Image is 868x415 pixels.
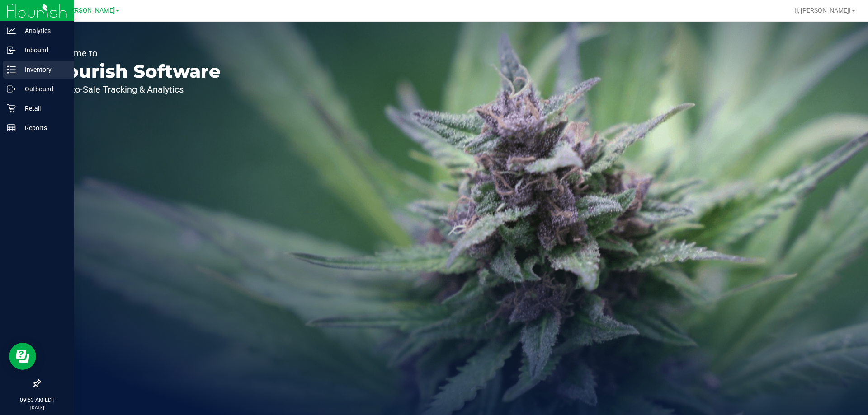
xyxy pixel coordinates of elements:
[16,84,70,94] p: Outbound
[16,122,70,133] p: Reports
[7,123,16,132] inline-svg: Reports
[49,49,221,58] p: Welcome to
[16,25,70,36] p: Analytics
[7,46,16,55] inline-svg: Inbound
[49,62,221,80] p: Flourish Software
[7,104,16,113] inline-svg: Retail
[16,103,70,114] p: Retail
[4,396,70,404] p: 09:53 AM EDT
[7,26,16,35] inline-svg: Analytics
[7,84,16,93] inline-svg: Outbound
[16,64,70,75] p: Inventory
[7,65,16,74] inline-svg: Inventory
[9,343,36,370] iframe: Resource center
[16,45,70,56] p: Inbound
[65,7,115,14] span: [PERSON_NAME]
[49,85,221,94] p: Seed-to-Sale Tracking & Analytics
[792,7,851,14] span: Hi, [PERSON_NAME]!
[4,404,70,411] p: [DATE]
